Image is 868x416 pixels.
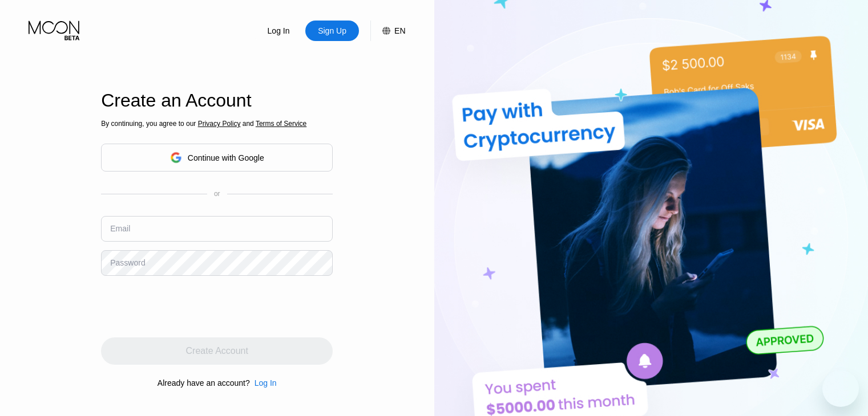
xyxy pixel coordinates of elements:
[255,378,277,388] div: Log In
[110,224,130,233] div: Email
[317,25,348,36] div: Sign Up
[101,90,333,111] div: Create an Account
[822,370,859,407] iframe: Button to launch messaging window
[394,26,405,35] div: EN
[370,21,405,41] div: EN
[101,284,274,329] iframe: reCAPTCHA
[252,21,305,41] div: Log In
[101,144,333,172] div: Continue with Google
[240,120,256,128] span: and
[305,21,359,41] div: Sign Up
[158,378,250,388] div: Already have an account?
[267,25,291,36] div: Log In
[250,378,277,388] div: Log In
[198,120,241,128] span: Privacy Policy
[256,120,306,128] span: Terms of Service
[214,190,220,198] div: or
[101,120,333,128] div: By continuing, you agree to our
[188,153,264,162] div: Continue with Google
[110,258,145,267] div: Password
